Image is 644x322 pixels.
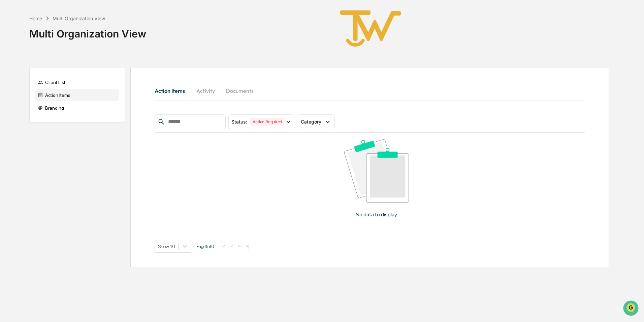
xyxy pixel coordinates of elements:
[622,300,641,318] iframe: Open customer support
[35,102,119,114] div: Branding
[23,52,110,58] div: Start new chat
[56,85,84,92] span: Attestations
[301,119,321,125] span: Category
[231,119,247,125] span: Status :
[13,85,43,92] span: Preclearance
[35,89,119,101] div: Action Items
[236,243,243,249] button: >
[221,83,259,99] button: Documents
[228,243,235,249] button: <
[49,86,54,91] div: 🗄️
[190,83,221,99] button: Activity
[13,98,42,105] span: Data Lookup
[244,243,251,249] button: >|
[29,22,146,40] div: Multi Organization View
[4,82,46,95] a: 🖐️Preclearance
[53,16,105,21] div: Multi Organization View
[337,5,404,52] img: True West - Demo Organization
[7,86,12,91] div: 🖐️
[67,114,82,119] span: Pylon
[356,211,397,218] p: No data to display
[250,118,285,126] div: Action Required
[4,95,45,107] a: 🔎Data Lookup
[155,83,190,99] button: Action Items
[47,114,82,119] a: Powered byPylon
[155,83,585,99] div: activity tabs
[7,52,19,64] img: 1746055101610-c473b297-6a78-478c-a979-82029cc54cd1
[196,244,214,249] span: Page 1 of 0
[46,82,86,95] a: 🗄️Attestations
[115,54,123,62] button: Start new chat
[7,14,123,25] p: How can we help?
[29,16,42,21] div: Home
[7,99,12,104] div: 🔎
[23,58,85,64] div: We're available if you need us!
[35,76,119,88] div: Client List
[344,139,409,203] img: No data
[219,243,227,249] button: |<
